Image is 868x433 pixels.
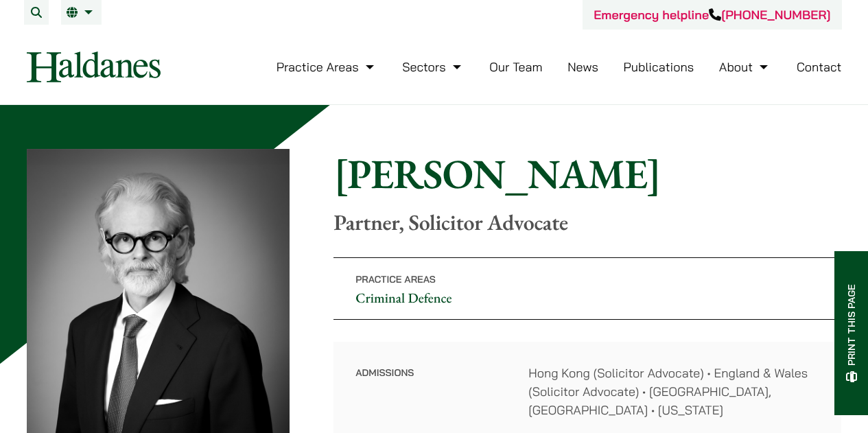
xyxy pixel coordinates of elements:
[594,7,830,23] a: Emergency helpline[PHONE_NUMBER]
[355,273,436,285] span: Practice Areas
[402,59,464,75] a: Sectors
[277,59,377,75] a: Practice Areas
[624,59,694,75] a: Publications
[333,209,841,235] p: Partner, Solicitor Advocate
[27,51,161,82] img: Logo of Haldanes
[567,59,598,75] a: News
[797,59,842,75] a: Contact
[67,7,96,18] a: EN
[333,149,841,198] h1: [PERSON_NAME]
[355,289,451,307] a: Criminal Defence
[528,364,819,419] dd: Hong Kong (Solicitor Advocate) • England & Wales (Solicitor Advocate) • [GEOGRAPHIC_DATA], [GEOGR...
[719,59,771,75] a: About
[489,59,542,75] a: Our Team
